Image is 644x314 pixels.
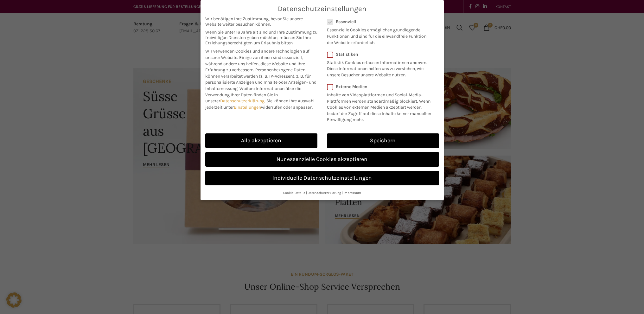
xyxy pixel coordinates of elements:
a: Alle akzeptieren [205,133,317,148]
span: Wenn Sie unter 16 Jahre alt sind und Ihre Zustimmung zu freiwilligen Diensten geben möchten, müss... [205,29,317,46]
a: Datenschutzerklärung [308,191,341,195]
a: Individuelle Datenschutzeinstellungen [205,171,439,185]
a: Impressum [343,191,361,195]
a: Einstellungen [234,105,261,110]
p: Essenzielle Cookies ermöglichen grundlegende Funktionen und sind für die einwandfreie Funktion de... [327,24,431,46]
a: Cookie-Details [283,191,305,195]
label: Essenziell [327,19,431,24]
a: Datenschutzerklärung [220,98,265,104]
span: Datenschutzeinstellungen [278,5,367,13]
span: Weitere Informationen über die Verwendung Ihrer Daten finden Sie in unserer . [205,86,301,104]
a: Nur essenzielle Cookies akzeptieren [205,152,439,167]
span: Sie können Ihre Auswahl jederzeit unter widerrufen oder anpassen. [205,98,315,110]
a: Speichern [327,133,439,148]
span: Wir benötigen Ihre Zustimmung, bevor Sie unsere Website weiter besuchen können. [205,16,317,27]
span: Wir verwenden Cookies und andere Technologien auf unserer Website. Einige von ihnen sind essenzie... [205,48,309,73]
span: Personenbezogene Daten können verarbeitet werden (z. B. IP-Adressen), z. B. für personalisierte A... [205,67,316,91]
p: Inhalte von Videoplattformen und Social-Media-Plattformen werden standardmäßig blockiert. Wenn Co... [327,89,435,123]
p: Statistik Cookies erfassen Informationen anonym. Diese Informationen helfen uns zu verstehen, wie... [327,57,431,78]
label: Statistiken [327,52,431,57]
label: Externe Medien [327,84,435,89]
